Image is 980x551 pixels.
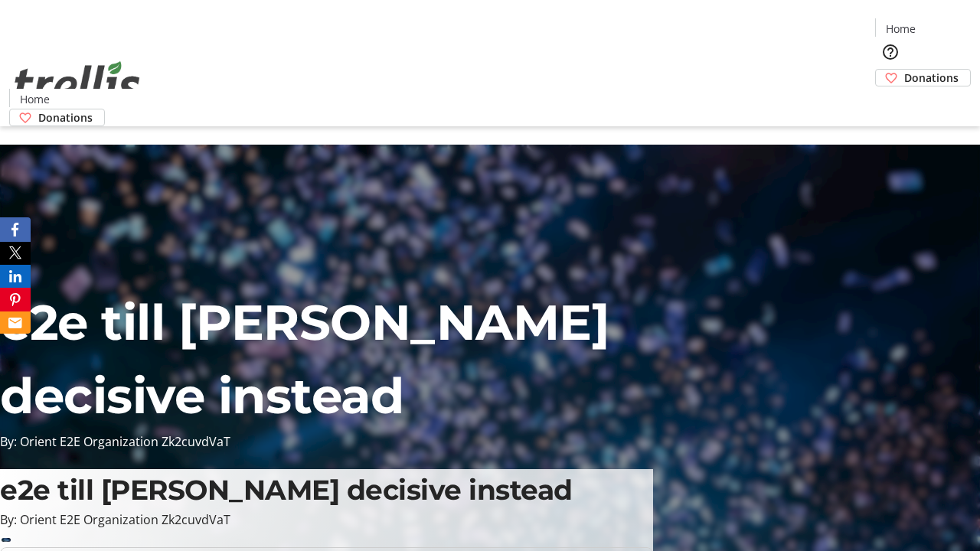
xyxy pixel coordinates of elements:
span: Home [20,91,50,107]
button: Help [875,37,906,67]
a: Donations [9,109,105,126]
a: Donations [875,69,971,86]
a: Home [10,91,59,107]
button: Cart [875,86,906,117]
img: Orient E2E Organization Zk2cuvdVaT's Logo [9,44,145,121]
span: Donations [904,70,959,86]
span: Home [886,21,916,37]
a: Home [876,21,925,37]
span: Donations [38,109,93,126]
